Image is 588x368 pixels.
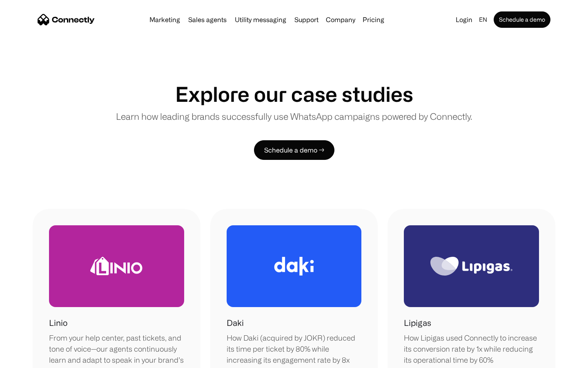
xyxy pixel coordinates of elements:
[175,82,413,106] h1: Explore our case studies
[185,16,230,23] a: Sales agents
[116,110,472,123] p: Learn how leading brands successfully use WhatsApp campaigns powered by Connectly.
[359,16,388,23] a: Pricing
[291,16,322,23] a: Support
[274,257,314,276] img: Daki Logo
[227,317,244,329] h1: Daki
[494,11,550,28] a: Schedule a demo
[326,14,355,25] div: Company
[49,317,67,329] h1: Linio
[479,14,487,25] div: en
[254,140,334,160] a: Schedule a demo →
[404,332,539,366] div: How Lipigas used Connectly to increase its conversion rate by 1x while reducing its operational t...
[146,16,183,23] a: Marketing
[8,353,49,365] aside: Language selected: English
[232,16,290,23] a: Utility messaging
[452,14,476,25] a: Login
[16,354,49,365] ul: Language list
[90,257,143,275] img: Linio Logo
[404,317,431,329] h1: Lipigas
